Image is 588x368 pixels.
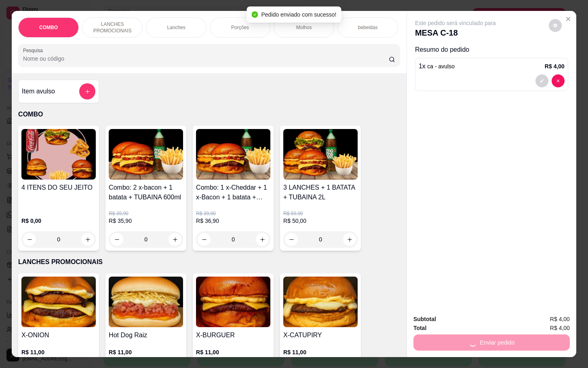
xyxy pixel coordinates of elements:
[167,24,185,31] p: Lanches
[18,110,400,119] p: COMBO
[23,55,389,63] input: Pesquisa
[109,217,183,225] p: R$ 35,90
[552,74,565,87] button: decrease-product-quantity
[21,330,96,340] h4: X-ONION
[283,183,358,202] h4: 3 LANCHES + 1 BATATA + TUBAINA 2L
[535,74,548,87] button: decrease-product-quantity
[110,233,123,246] button: decrease-product-quantity
[415,27,496,38] p: MESA C-18
[413,316,436,322] strong: Subtotal
[21,129,96,180] img: product-image
[256,233,269,246] button: increase-product-quantity
[79,83,95,99] button: add-separate-item
[196,277,270,327] img: product-image
[296,24,312,31] p: Molhos
[196,183,270,202] h4: Combo: 1 x-Cheddar + 1 x-Bacon + 1 batata + TUBAINA 600ml
[21,277,96,327] img: product-image
[283,210,358,217] p: R$ 59,90
[109,183,183,202] h4: Combo: 2 x-bacon + 1 batata + TUBAINA 600ml
[549,19,562,32] button: decrease-product-quantity
[419,61,455,71] p: 1 x
[109,330,183,340] h4: Hot Dog Raiz
[89,21,136,34] p: LANCHES PROMOCIONAIS
[283,129,358,180] img: product-image
[550,324,570,332] span: R$ 4,00
[196,330,270,340] h4: X-BURGUER
[18,257,400,267] p: LANCHES PROMOCIONAIS
[21,183,96,192] h4: 4 ITENS DO SEU JEITO
[23,47,46,54] label: Pesquisa
[21,217,96,225] p: R$ 0,00
[21,348,96,356] p: R$ 11,00
[550,315,570,324] span: R$ 4,00
[109,277,183,327] img: product-image
[427,63,455,70] span: ca - avulso
[413,325,426,331] strong: Total
[283,277,358,327] img: product-image
[415,19,496,27] p: Este pedido será vinculado para
[283,330,358,340] h4: X-CATUPIRY
[261,11,337,18] span: Pedido enviado com sucesso!
[169,233,181,246] button: increase-product-quantity
[415,45,568,55] p: Resumo do pedido
[198,233,211,246] button: decrease-product-quantity
[283,348,358,356] p: R$ 11,00
[562,13,575,25] button: Close
[252,11,258,18] span: check-circle
[109,129,183,180] img: product-image
[109,210,183,217] p: R$ 39,90
[196,210,270,217] p: R$ 39,90
[283,217,358,225] p: R$ 50,00
[231,24,249,31] p: Porções
[545,62,565,70] p: R$ 4,00
[22,87,55,96] h4: Item avulso
[196,129,270,180] img: product-image
[39,24,58,31] p: COMBO
[196,348,270,356] p: R$ 11,00
[109,348,183,356] p: R$ 11,00
[196,217,270,225] p: R$ 36,90
[358,24,378,31] p: bebeidas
